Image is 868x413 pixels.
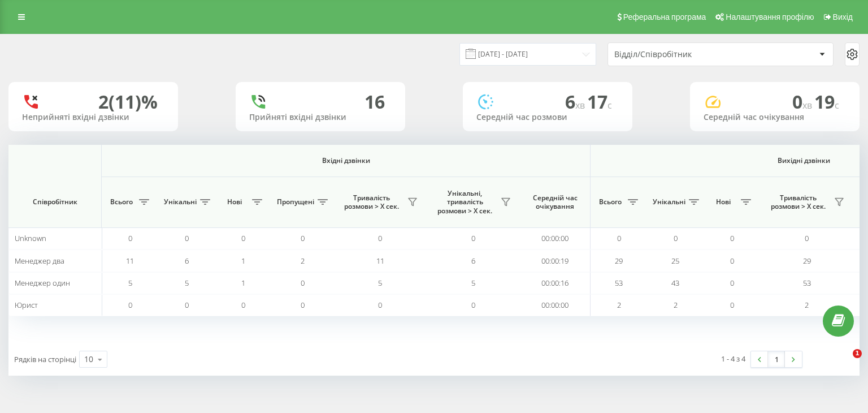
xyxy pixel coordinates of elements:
span: 0 [378,233,382,243]
span: Менеджер два [15,256,64,266]
iframe: Intercom live chat [830,349,857,376]
span: Унікальні [164,197,197,206]
div: Прийняті вхідні дзвінки [249,113,392,122]
div: 2 (11)% [98,91,158,113]
span: 0 [128,300,132,310]
span: 0 [730,278,734,288]
span: 0 [185,300,189,310]
span: 2 [805,300,809,310]
span: 0 [301,300,305,310]
span: Всього [596,197,624,206]
span: 5 [128,278,132,288]
span: Нові [709,197,737,206]
span: Unknown [15,233,46,243]
span: Унікальні, тривалість розмови > Х сек. [432,189,497,216]
span: 1 [241,256,245,266]
div: 10 [84,354,93,365]
span: 53 [615,278,623,288]
span: 2 [674,300,678,310]
span: 0 [378,300,382,310]
span: 19 [814,89,839,114]
div: Середній час очікування [704,113,846,122]
span: Юрист [15,300,38,310]
span: 0 [241,233,245,243]
span: Середній час очікування [528,193,581,211]
span: 0 [792,89,814,114]
span: Тривалість розмови > Х сек. [766,193,831,211]
span: c [607,99,612,111]
span: 53 [803,278,811,288]
span: Рядків на сторінці [14,354,76,364]
span: 0 [301,233,305,243]
span: Нові [220,197,249,206]
td: 00:00:19 [520,249,591,272]
span: 43 [671,278,679,288]
span: Унікальні [653,197,685,206]
span: 1 [853,349,862,358]
div: 1 - 4 з 4 [721,353,745,364]
span: 0 [301,278,305,288]
a: 1 [768,351,785,367]
td: 00:00:00 [520,294,591,316]
span: 5 [471,278,475,288]
span: 0 [128,233,132,243]
div: Відділ/Співробітник [614,50,749,59]
span: 0 [730,300,734,310]
span: 0 [674,233,678,243]
span: 11 [126,256,134,266]
span: хв [575,99,587,111]
span: Співробітник [18,197,92,206]
span: Налаштування профілю [726,12,814,21]
span: 2 [617,300,621,310]
div: Неприйняті вхідні дзвінки [22,113,164,122]
span: 1 [241,278,245,288]
span: Всього [107,197,136,206]
span: Вихід [833,12,853,21]
span: 0 [617,233,621,243]
span: Менеджер один [15,278,70,288]
span: 0 [185,233,189,243]
span: 0 [471,233,475,243]
td: 00:00:00 [520,227,591,249]
span: 0 [241,300,245,310]
td: 00:00:16 [520,272,591,294]
span: 5 [378,278,382,288]
span: 0 [471,300,475,310]
span: Пропущені [277,197,314,206]
span: 29 [615,256,623,266]
span: Реферальна програма [623,12,706,21]
div: Середній час розмови [476,113,619,122]
span: хв [802,99,814,111]
span: 5 [185,278,189,288]
span: 0 [730,233,734,243]
span: 0 [730,256,734,266]
span: 25 [671,256,679,266]
span: Вхідні дзвінки [131,156,561,165]
span: 29 [803,256,811,266]
span: 11 [376,256,384,266]
span: Тривалість розмови > Х сек. [339,193,404,211]
span: 2 [301,256,305,266]
div: 16 [364,91,385,113]
span: 0 [805,233,809,243]
span: c [835,99,839,111]
span: 17 [587,89,612,114]
span: 6 [565,89,587,114]
span: 6 [471,256,475,266]
span: 6 [185,256,189,266]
